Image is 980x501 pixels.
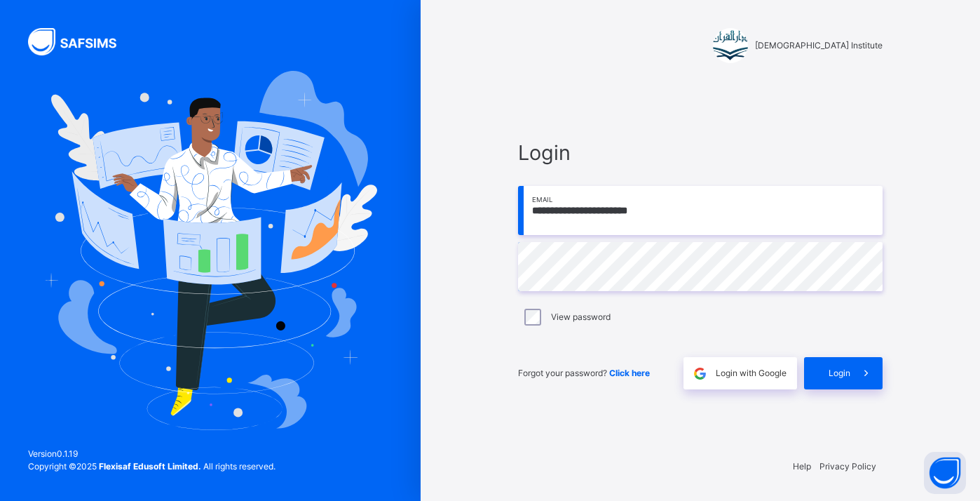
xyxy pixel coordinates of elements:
strong: Flexisaf Edusoft Limited. [99,461,201,472]
span: Login with Google [716,367,787,380]
img: Hero Image [43,71,377,430]
span: Login [829,367,850,380]
img: google.396cfc9801f0270233282035f929180a.svg [692,366,708,382]
a: Help [793,461,811,472]
a: Click here [609,368,650,378]
label: View password [551,311,611,323]
span: Forgot your password? [518,368,650,378]
a: Privacy Policy [819,461,876,472]
span: Version 0.1.19 [28,448,275,460]
span: [DEMOGRAPHIC_DATA] Institute [755,39,883,52]
button: Open asap [924,452,966,494]
img: SAFSIMS Logo [28,28,133,55]
span: Login [518,138,883,168]
span: Copyright © 2025 All rights reserved. [28,461,275,472]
